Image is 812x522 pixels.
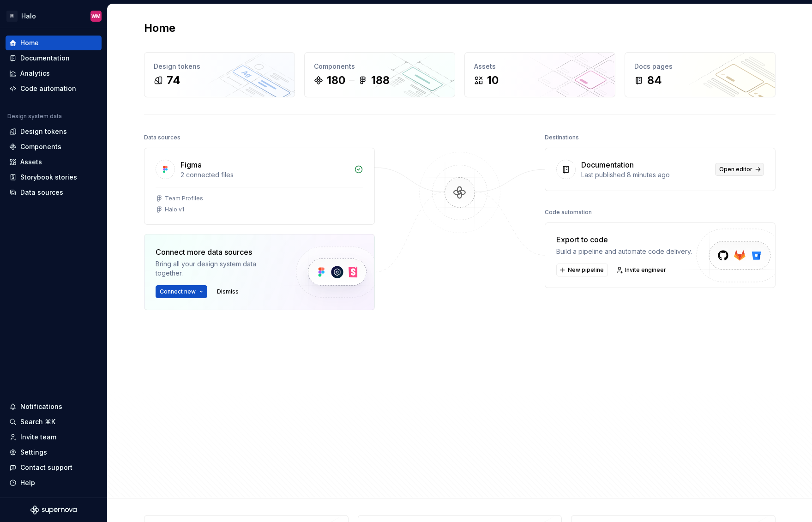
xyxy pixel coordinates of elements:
div: Bring all your design system data together. [156,259,280,278]
a: Storybook stories [6,170,102,185]
div: Assets [474,62,606,71]
a: Documentation [6,51,102,66]
div: Design tokens [20,127,67,136]
a: Figma2 connected filesTeam ProfilesHalo v1 [144,148,375,225]
button: Notifications [6,399,102,414]
div: Design tokens [154,62,285,71]
a: Design tokens [6,124,102,139]
button: MHaloWM [2,6,105,26]
div: Connect more data sources [156,246,280,258]
div: Help [20,478,35,487]
div: Data sources [144,131,180,144]
a: Home [6,36,102,50]
a: Settings [6,445,102,460]
div: Export to code [556,234,692,245]
a: Components180188 [304,52,455,97]
button: Help [6,475,102,490]
a: Code automation [6,81,102,96]
span: New pipeline [568,266,604,274]
div: Last published 8 minutes ago [581,170,710,180]
div: Notifications [20,402,62,411]
div: Search ⌘K [20,417,55,426]
div: Design system data [7,113,62,120]
span: Connect new [160,288,196,295]
div: Docs pages [634,62,766,71]
div: Figma [180,159,202,170]
button: New pipeline [556,264,608,276]
button: Dismiss [213,285,243,298]
div: Halo v1 [165,206,184,213]
div: Components [20,142,61,151]
div: 188 [371,73,390,88]
span: Open editor [719,166,752,173]
div: Team Profiles [165,195,203,202]
div: Contact support [20,463,72,472]
a: Invite engineer [614,264,670,276]
span: Dismiss [217,288,239,295]
div: 10 [487,73,499,88]
div: 2 connected files [180,170,349,180]
div: 74 [167,73,180,88]
div: Code automation [20,84,76,93]
button: Search ⌘K [6,414,102,429]
div: Code automation [545,206,592,219]
div: Documentation [581,159,634,170]
button: Contact support [6,460,102,475]
a: Docs pages84 [625,52,776,97]
svg: Supernova Logo [30,505,77,515]
a: Open editor [715,163,764,176]
div: Data sources [20,188,63,197]
div: 84 [647,73,662,88]
div: Documentation [20,54,70,63]
a: Design tokens74 [144,52,295,97]
h2: Home [144,21,175,36]
div: Analytics [20,69,50,78]
div: Invite team [20,432,56,442]
a: Assets10 [464,52,615,97]
div: Assets [20,157,42,167]
a: Components [6,139,102,154]
div: Settings [20,448,47,457]
div: Destinations [545,131,579,144]
button: Connect new [156,285,207,298]
div: Home [20,38,39,48]
a: Analytics [6,66,102,81]
div: Storybook stories [20,173,77,182]
a: Invite team [6,430,102,444]
div: 180 [327,73,345,88]
div: Components [314,62,445,71]
div: Build a pipeline and automate code delivery. [556,247,692,256]
a: Data sources [6,185,102,200]
span: Invite engineer [625,266,666,274]
div: M [6,11,18,22]
div: WM [91,12,101,20]
div: Halo [21,12,36,21]
a: Assets [6,155,102,169]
